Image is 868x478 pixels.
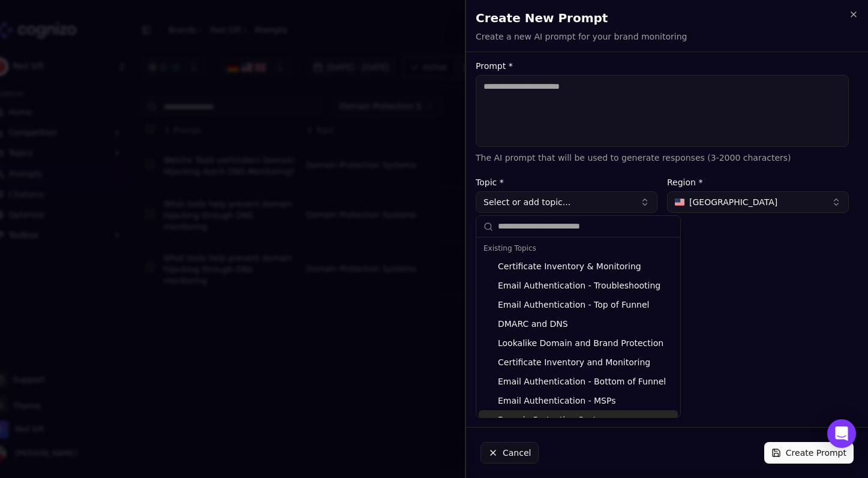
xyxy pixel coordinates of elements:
button: Select or add topic... [476,191,657,213]
div: DMARC and DNS [479,314,678,333]
p: Create a new AI prompt for your brand monitoring [476,31,687,43]
p: The AI prompt that will be used to generate responses (3-2000 characters) [476,152,849,164]
div: Certificate Inventory & Monitoring [479,257,678,276]
div: Email Authentication - MSPs [479,391,678,410]
span: [GEOGRAPHIC_DATA] [689,196,777,208]
label: Region * [667,178,849,187]
div: Existing Topics [479,240,678,257]
label: Prompt * [476,62,849,70]
div: Certificate Inventory and Monitoring [479,353,678,372]
div: Email Authentication - Troubleshooting [479,276,678,295]
button: Cancel [480,442,539,464]
div: Suggestions [476,238,680,417]
button: Create Prompt [764,442,854,464]
h2: Create New Prompt [476,10,858,26]
div: Domain Protection Systems [479,410,678,429]
img: United States [675,199,684,206]
label: Topic * [476,178,657,187]
div: Email Authentication - Bottom of Funnel [479,372,678,391]
div: Lookalike Domain and Brand Protection [479,333,678,353]
div: Email Authentication - Top of Funnel [479,295,678,314]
